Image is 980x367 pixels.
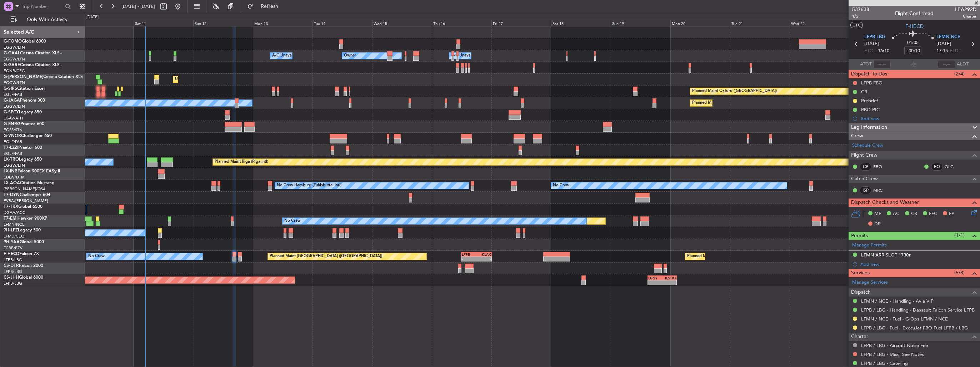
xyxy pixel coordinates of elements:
a: G-FOMOGlobal 6000 [4,39,46,44]
div: No Crew [284,216,301,226]
span: 9H-YAA [4,240,20,244]
span: T7-DYN [4,193,20,197]
a: G-SPCYLegacy 650 [4,110,42,114]
span: [DATE] - [DATE] [121,3,155,10]
span: FP [949,210,954,217]
div: Fri 10 [74,20,134,26]
a: LFMD/CEQ [4,234,24,239]
a: Schedule Crew [852,142,883,149]
span: AC [893,210,899,217]
a: 9H-LPZLegacy 500 [4,228,41,233]
a: T7-EMIHawker 900XP [4,216,47,221]
div: Unplanned Maint [GEOGRAPHIC_DATA] ([GEOGRAPHIC_DATA]) [175,74,292,85]
span: CS-DTR [4,264,19,268]
span: F-HECD [905,23,924,30]
a: [PERSON_NAME]/QSA [4,186,46,192]
a: LFPB / LBG - Handling - Dassault Falcon Service LFPB [861,307,975,313]
span: 16:10 [878,48,889,55]
div: Mon 13 [253,20,312,26]
a: LX-TROLegacy 650 [4,157,42,162]
div: ISP [860,186,871,194]
div: Flight Confirmed [895,10,934,17]
span: G-FOMO [4,39,22,44]
div: Planned Maint Riga (Riga Intl) [215,157,268,167]
span: G-SPCY [4,110,19,114]
span: (1/1) [954,231,965,239]
a: LFPB / LBG - Aircraft Noise Fee [861,342,928,348]
div: Add new [860,116,976,122]
div: Planned Maint [GEOGRAPHIC_DATA] ([GEOGRAPHIC_DATA]) [692,98,805,108]
a: LFMN / NCE - Handling - Avia VIP [861,298,934,304]
a: LGAV/ATH [4,116,23,121]
a: OLG [945,163,961,170]
span: ATOT [860,61,872,68]
div: LEZG [648,276,662,280]
span: 1/2 [852,13,869,19]
span: LX-INB [4,169,17,173]
input: Trip Number [22,1,63,12]
span: Dispatch Checks and Weather [851,199,919,207]
a: EVRA/[PERSON_NAME] [4,198,48,204]
span: [DATE] [864,40,879,48]
span: T7-EMI [4,216,17,221]
span: G-SIRS [4,87,17,91]
span: [DATE] [936,40,951,48]
span: Flight Crew [851,151,877,160]
a: G-ENRGPraetor 600 [4,122,44,126]
a: 9H-YAAGlobal 5000 [4,240,44,244]
div: CP [860,163,871,171]
span: LEA292D [955,6,976,13]
span: Dispatch To-Dos [851,70,887,78]
span: LX-AOA [4,181,20,185]
div: Thu 16 [432,20,491,26]
div: - [476,257,491,261]
span: G-JAGA [4,98,20,103]
span: LX-TRO [4,157,19,162]
span: F-HECD [4,252,19,256]
a: G-GARECessna Citation XLS+ [4,63,62,67]
div: Add new [860,261,976,267]
a: LFMN / NCE - Fuel - G-Ops LFMN / NCE [861,316,948,322]
button: Refresh [244,1,287,12]
div: Sun 19 [611,20,670,26]
span: Only With Activity [19,17,75,22]
span: G-[PERSON_NAME] [4,75,43,79]
a: LFPB/LBG [4,269,22,274]
span: Permits [851,232,868,240]
div: Prebrief [861,98,878,104]
span: FFC [929,210,937,217]
a: T7-TRXGlobal 6500 [4,205,42,209]
div: Wed 22 [790,20,849,26]
span: MF [874,210,881,217]
a: CS-DTRFalcon 2000 [4,264,43,268]
span: (2/4) [954,70,965,78]
span: Leg Information [851,123,887,132]
a: MRC [873,187,889,194]
span: CS-JHH [4,275,19,280]
a: LFPB / LBG - Misc. See Notes [861,351,924,357]
div: KLAX [476,252,491,256]
a: EGGW/LTN [4,57,25,62]
a: G-VNORChallenger 650 [4,134,52,138]
span: Cabin Crew [851,175,878,183]
a: EGLF/FAB [4,139,22,145]
div: - [662,280,676,285]
div: Planned Maint [GEOGRAPHIC_DATA] ([GEOGRAPHIC_DATA]) [270,251,382,262]
div: Tue 21 [730,20,790,26]
a: G-SIRSCitation Excel [4,87,45,91]
input: --:-- [874,60,891,69]
div: LFPB FBO [861,80,882,86]
span: Dispatch [851,288,871,297]
div: Planned Maint [GEOGRAPHIC_DATA] ([GEOGRAPHIC_DATA]) [687,251,800,262]
span: ALDT [957,61,969,68]
span: Charter [851,333,868,341]
div: Mon 20 [670,20,730,26]
span: ELDT [950,48,961,55]
div: LFMN ARR SLOT 1730z [861,252,911,258]
div: A/C Unavailable [451,50,481,61]
button: Only With Activity [8,14,77,25]
div: - [462,257,476,261]
div: No Crew [553,180,569,191]
div: LFPB [462,252,476,256]
span: 537638 [852,6,869,13]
